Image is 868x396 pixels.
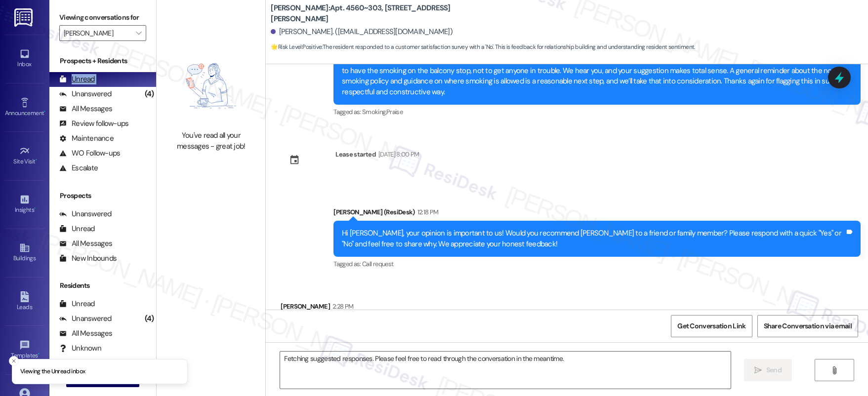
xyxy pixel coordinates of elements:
div: Unread [59,224,95,234]
div: [PERSON_NAME] (ResiDesk) [333,207,861,221]
div: Unread [59,74,95,84]
div: Unknown [59,343,101,354]
a: Insights • [5,191,44,218]
div: 2:28 PM [330,301,353,312]
button: Share Conversation via email [757,315,858,337]
div: Review follow-ups [59,119,128,129]
div: Residents [49,280,156,291]
div: (4) [142,311,157,326]
div: Unanswered [59,209,112,219]
i:  [136,29,141,37]
div: [PERSON_NAME] [281,301,359,315]
span: : The resident responded to a customer satisfaction survey with a 'No'. This is feedback for rela... [271,42,695,52]
span: Smoking , [362,108,386,116]
a: Leads [5,288,44,315]
span: Praise [386,108,403,116]
div: (4) [142,86,157,102]
button: Send [744,359,792,381]
div: Tagged as: [333,257,861,271]
div: [PERSON_NAME]. ([EMAIL_ADDRESS][DOMAIN_NAME]) [271,27,453,37]
div: Tagged as: [333,105,861,119]
button: Get Conversation Link [671,315,752,337]
span: • [44,108,45,115]
span: Send [766,365,782,375]
a: Templates • [5,337,44,363]
span: • [38,351,40,357]
img: ResiDesk Logo [14,8,35,27]
p: Viewing the Unread inbox [20,367,85,376]
input: All communities [64,25,130,41]
div: Just letting you know that I really appreciate your approach and the care you're taking not to es... [342,55,845,97]
a: Site Visit • [5,143,44,169]
div: Unanswered [59,314,112,324]
div: All Messages [59,238,112,249]
span: • [36,157,37,163]
div: All Messages [59,104,112,114]
div: Prospects + Residents [49,56,156,66]
div: 12:18 PM [415,207,439,217]
div: New Inbounds [59,253,117,264]
span: • [34,205,36,212]
span: Share Conversation via email [764,321,852,331]
span: Call request [362,260,393,268]
b: [PERSON_NAME]: Apt. 4560~303, [STREET_ADDRESS][PERSON_NAME] [271,3,468,24]
div: Lease started [335,149,376,159]
div: Hi [PERSON_NAME], your opinion is important to us! Would you recommend [PERSON_NAME] to a friend ... [342,228,845,249]
div: WO Follow-ups [59,148,120,158]
div: You've read all your messages - great job! [167,130,254,152]
a: Inbox [5,45,44,72]
i:  [830,366,838,374]
button: Close toast [9,356,19,366]
span: Get Conversation Link [677,321,745,331]
div: Maintenance [59,133,114,144]
div: All Messages [59,328,112,339]
i:  [754,366,762,374]
div: Escalate [59,163,98,173]
label: Viewing conversations for [59,10,146,25]
div: Prospects [49,191,156,201]
div: Unread [59,299,95,309]
div: Unanswered [59,89,112,99]
a: Buildings [5,239,44,266]
img: empty-state [167,46,254,125]
strong: 🌟 Risk Level: Positive [271,43,322,51]
div: [DATE] 8:00 PM [376,149,419,159]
